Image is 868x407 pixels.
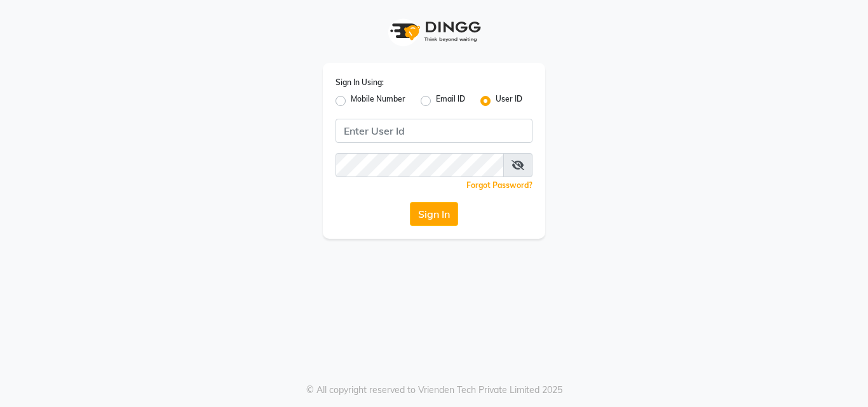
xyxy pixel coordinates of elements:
[336,153,504,177] input: Username
[351,93,405,109] label: Mobile Number
[436,93,465,109] label: Email ID
[410,202,458,226] button: Sign In
[336,77,384,88] label: Sign In Using:
[336,119,532,143] input: Username
[496,93,522,109] label: User ID
[383,13,485,50] img: logo1.svg
[466,180,532,190] a: Forgot Password?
